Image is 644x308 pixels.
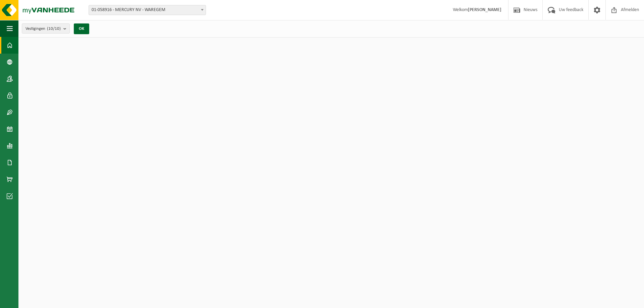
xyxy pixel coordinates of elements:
count: (10/10) [47,26,61,31]
button: Vestigingen(10/10) [22,23,70,34]
span: 01-058916 - MERCURY NV - WAREGEM [89,5,206,15]
span: Vestigingen [25,24,61,34]
button: OK [74,23,89,34]
strong: [PERSON_NAME] [468,7,501,12]
span: 01-058916 - MERCURY NV - WAREGEM [89,5,206,15]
